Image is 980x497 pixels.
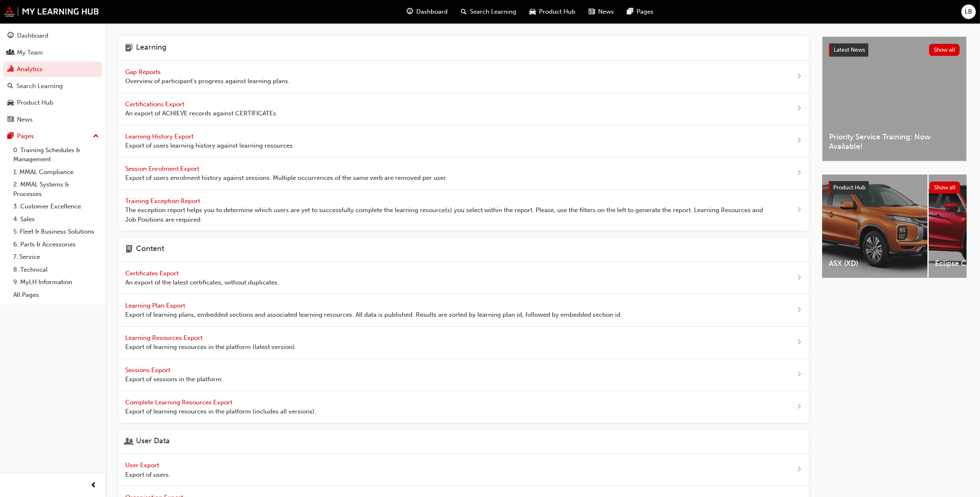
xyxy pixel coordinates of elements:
span: Overview of participant's progress against learning plans. [125,76,290,86]
div: News [17,115,33,124]
span: Export of learning resources in the platform (latest version). [125,342,296,352]
span: next-icon [796,273,802,283]
a: Sessions Export Export of sessions in the platform.next-icon [119,359,809,391]
span: search-icon [461,7,467,17]
a: Learning History Export Export of users learning history against learning resources.next-icon [119,125,809,158]
a: Product HubShow all [829,181,960,194]
span: Product Hub [539,7,576,17]
span: Certificates Export [125,270,180,277]
button: LB [961,5,976,19]
a: Dashboard [3,28,102,43]
span: next-icon [796,465,802,475]
a: 2. MMAL Systems & Processes [10,178,102,200]
span: User Export [125,461,161,469]
span: up-icon [93,131,99,142]
a: Certificates Export An export of the latest certificates, without duplicates.next-icon [119,262,809,294]
span: user-icon [125,437,133,447]
span: next-icon [796,168,802,179]
a: My Team [3,45,102,60]
a: Session Enrolment Export Export of users enrolment history against sessions. Multiple occurrences... [119,158,809,190]
span: next-icon [796,402,802,412]
span: news-icon [589,7,595,17]
a: Learning Plan Export Export of learning plans, embedded sections and associated learning resource... [119,294,809,327]
a: 7. Service [10,251,102,263]
a: Latest NewsShow allPriority Service Training: Now Available! [822,36,967,161]
span: prev-icon [91,480,97,491]
span: An export of ACHIEVE records against CERTIFICATEs. [125,109,278,118]
span: Pages [637,7,654,17]
button: Pages [3,129,102,144]
span: next-icon [796,370,802,380]
span: guage-icon [407,7,413,17]
img: mmal [4,6,99,17]
a: 6. Parts & Accessories [10,238,102,251]
span: Training Exception Report [125,197,202,205]
span: Export of users enrolment history against sessions. Multiple occurrences of the same verb are rem... [125,173,447,183]
span: Learning Resources Export [125,334,204,342]
h4: Learning [136,43,167,54]
span: search-icon [7,83,13,90]
a: news-iconNews [582,3,621,20]
span: Export of learning resources in the platform (includes all versions). [125,407,316,416]
span: Complete Learning Resources Export [125,399,234,406]
a: 5. Fleet & Business Solutions [10,225,102,238]
span: Learning Plan Export [125,302,187,309]
a: News [3,112,102,127]
a: 8. Technical [10,263,102,276]
span: An export of the latest certificates, without duplicates. [125,278,279,287]
span: page-icon [125,244,133,255]
a: ASX (XD) [822,174,928,278]
a: pages-iconPages [621,3,660,20]
span: people-icon [7,49,14,57]
a: 0. Training Schedules & Management [10,144,102,166]
a: Gap Reports Overview of participant's progress against learning plans.next-icon [119,61,809,93]
span: news-icon [7,116,14,124]
span: next-icon [796,305,802,315]
a: Learning Resources Export Export of learning resources in the platform (latest version).next-icon [119,327,809,359]
span: pages-icon [7,133,14,140]
span: next-icon [796,104,802,114]
span: car-icon [7,99,14,107]
span: Learning History Export [125,133,195,140]
a: Product Hub [3,95,102,110]
span: next-icon [796,72,802,82]
span: Product Hub [833,184,866,191]
span: Latest News [834,46,865,53]
span: Export of sessions in the platform. [125,375,223,384]
div: My Team [17,48,43,57]
span: Search Learning [470,7,517,17]
a: All Pages [10,289,102,301]
h4: User Data [136,437,170,447]
div: Product Hub [17,98,53,108]
a: User Export Export of users.next-icon [119,454,809,486]
button: Show all [930,182,961,194]
span: Dashboard [417,7,448,17]
span: pages-icon [627,7,634,17]
span: Export of learning plans, embedded sections and associated learning resources. All data is publis... [125,310,622,320]
a: 3. Customer Excellence [10,200,102,213]
span: Export of users learning history against learning resources. [125,141,294,151]
span: next-icon [796,337,802,348]
div: Search Learning [17,81,63,91]
a: search-iconSearch Learning [455,3,523,20]
span: The exception report helps you to determine which users are yet to successfully complete the lear... [125,205,770,224]
span: Export of users. [125,470,170,480]
span: Sessions Export [125,366,172,374]
span: chart-icon [7,66,14,73]
span: News [598,7,614,17]
span: next-icon [796,205,802,215]
span: LB [965,7,973,17]
a: car-iconProduct Hub [523,3,582,20]
span: Priority Service Training: Now Available! [829,132,960,151]
span: ASX (XD) [829,259,921,268]
a: 9. MyLH Information [10,276,102,289]
div: Pages [17,131,34,141]
span: learning-icon [125,43,133,54]
a: Search Learning [3,79,102,94]
span: Gap Reports [125,68,162,76]
a: 1. MMAL Compliance [10,166,102,179]
a: Analytics [3,62,102,77]
span: car-icon [530,7,536,17]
